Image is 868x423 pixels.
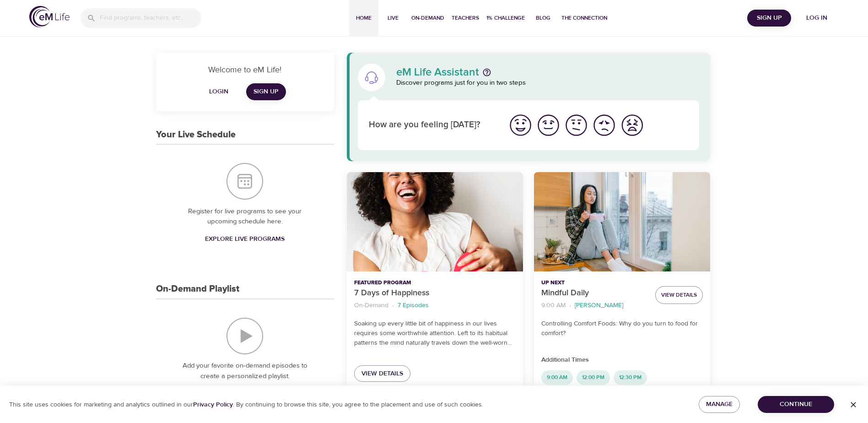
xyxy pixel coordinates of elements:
[208,86,230,98] span: Login
[532,13,554,23] span: Blog
[364,70,379,85] img: eM Life Assistant
[541,299,648,312] nav: breadcrumb
[614,374,647,381] span: 12:30 PM
[353,13,375,23] span: Home
[541,287,648,299] p: Mindful Daily
[614,370,647,385] div: 12:30 PM
[541,370,573,385] div: 9:00 AM
[100,8,201,28] input: Find programs, teachers, etc...
[534,172,710,271] button: Mindful Daily
[253,86,279,98] span: Sign Up
[699,396,740,413] button: Manage
[361,368,403,380] span: View Details
[541,301,566,310] p: 9:00 AM
[706,399,733,410] span: Manage
[751,12,787,24] span: Sign Up
[174,361,316,381] p: Add your favorite on-demand episodes to create a personalized playlist.
[189,385,301,402] a: Explore On-Demand Programs
[246,83,286,100] a: Sign Up
[193,401,233,409] a: Privacy Policy
[354,279,516,287] p: Featured Program
[541,279,648,287] p: Up Next
[486,13,525,23] span: 1% Challenge
[620,113,645,138] img: worst
[569,299,571,312] li: ·
[592,113,617,138] img: bad
[396,78,700,88] p: Discover programs just for you in two steps
[411,13,444,23] span: On-Demand
[392,299,394,312] li: ·
[382,13,404,23] span: Live
[167,64,323,76] p: Welcome to eM Life!
[508,113,533,138] img: great
[798,12,835,24] span: Log in
[452,13,479,23] span: Teachers
[29,6,70,27] img: logo
[396,67,479,78] p: eM Life Assistant
[541,355,703,365] p: Additional Times
[765,399,827,410] span: Continue
[354,365,410,382] a: View Details
[590,111,618,139] button: I'm feeling bad
[758,396,834,413] button: Continue
[577,370,610,385] div: 12:00 PM
[562,111,590,139] button: I'm feeling ok
[577,374,610,381] span: 12:00 PM
[398,301,429,310] p: 7 Episodes
[354,319,516,348] p: Soaking up every little bit of happiness in our lives requires some worthwhile attention. Left to...
[156,130,236,140] h3: Your Live Schedule
[354,299,516,312] nav: breadcrumb
[561,13,607,23] span: The Connection
[541,319,703,338] p: Controlling Comfort Foods: Why do you turn to food for comfort?
[747,10,791,27] button: Sign Up
[655,286,703,304] button: View Details
[354,287,516,299] p: 7 Days of Happiness
[564,113,589,138] img: ok
[507,111,534,139] button: I'm feeling great
[204,83,233,100] button: Login
[226,163,263,200] img: Your Live Schedule
[795,10,839,27] button: Log in
[201,231,288,248] a: Explore Live Programs
[354,301,388,310] p: On-Demand
[541,374,573,381] span: 9:00 AM
[174,206,316,227] p: Register for live programs to see your upcoming schedule here.
[661,290,697,300] span: View Details
[536,113,561,138] img: good
[156,284,239,294] h3: On-Demand Playlist
[534,111,562,139] button: I'm feeling good
[205,233,285,245] span: Explore Live Programs
[369,119,496,132] p: How are you feeling [DATE]?
[575,301,623,310] p: [PERSON_NAME]
[226,318,263,354] img: On-Demand Playlist
[347,172,523,271] button: 7 Days of Happiness
[618,111,646,139] button: I'm feeling worst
